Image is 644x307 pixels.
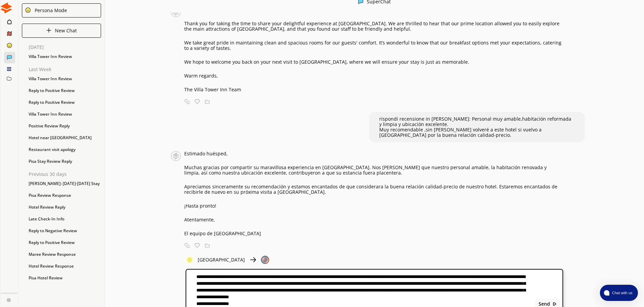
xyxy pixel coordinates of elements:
p: Apreciamos sinceramente su recomendación y estamos encantados de que considerara la buena relació... [184,184,563,195]
div: Villa Tower Inn Review [25,52,104,62]
img: Save [205,243,210,248]
img: Close [552,302,557,306]
span: Chat with us [609,290,634,296]
p: We take great pride in maintaining clean and spacious rooms for our guests' comfort. It’s wonderf... [184,40,563,51]
p: Thank you for taking the time to share your delightful experience at [GEOGRAPHIC_DATA]. We are th... [184,21,563,32]
p: El equipo de [GEOGRAPHIC_DATA] [184,231,563,236]
p: The Villa Tower Inn Team [184,87,563,92]
div: Reply to Positive Review [25,86,104,96]
img: Close [25,7,31,13]
p: New Chat [55,28,77,33]
img: Favorite [195,243,200,248]
p: [GEOGRAPHIC_DATA] [198,257,245,263]
b: Send [539,301,550,307]
div: Pisa Review Response [25,190,104,201]
img: Save [205,99,210,104]
div: Persona Mode [32,8,67,13]
div: Maree Review Response [25,249,104,259]
div: [PERSON_NAME]: [DATE]-[DATE] Stay [25,179,104,189]
img: Close [261,256,269,264]
p: Warm regards, [184,73,563,79]
p: Muy recomendable ,sin [PERSON_NAME] volveré a este hotel si vuelvo a [GEOGRAPHIC_DATA] por la bue... [379,127,575,138]
img: Favorite [195,99,200,104]
div: Hotel near [GEOGRAPHIC_DATA] [25,133,104,143]
p: rispondi recensione in [PERSON_NAME]: Personal muy amable,habitación reformada y limpia y ubicaci... [379,116,575,127]
div: Hotel Review Response [25,261,104,271]
img: Copy [185,243,190,248]
div: Villa Tower Inn Review [25,74,104,84]
img: Copy [185,99,190,104]
div: Late Check-In Info [25,214,104,224]
div: Reply to Positive Review [25,238,104,248]
div: Reply to Positive Review [25,97,104,108]
img: Close [249,256,257,264]
div: Reply to Negative Review [25,226,104,236]
div: Pisa Hotel Review [25,273,104,283]
p: We hope to welcome you back on your next visit to [GEOGRAPHIC_DATA], where we will ensure your st... [184,59,563,65]
div: Pisa Stay Review Reply [25,156,104,166]
p: Previous 30 days [29,172,104,177]
p: Atentamente, [184,217,563,222]
div: Restaurant visit apology [25,145,104,155]
p: ¡Hasta pronto! [184,203,563,209]
div: Hotel Charm and History [25,285,104,295]
div: Positive Review Reply [25,121,104,131]
img: Close [186,256,194,264]
p: Estimado huésped, [184,151,563,156]
p: [DATE] [29,44,104,50]
img: Close [1,2,12,13]
img: Close [7,298,11,302]
img: Close [46,28,52,33]
img: Close [171,151,181,161]
a: Close [1,293,18,305]
p: Last Week [29,67,104,72]
div: Villa Tower Inn Review [25,109,104,119]
button: atlas-launcher [600,285,638,301]
div: Hotel Review Reply [25,202,104,212]
p: Dear Valued Guest, [184,7,563,12]
p: Muchas gracias por compartir su maravillosa experiencia en [GEOGRAPHIC_DATA]. Nos [PERSON_NAME] q... [184,165,563,176]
